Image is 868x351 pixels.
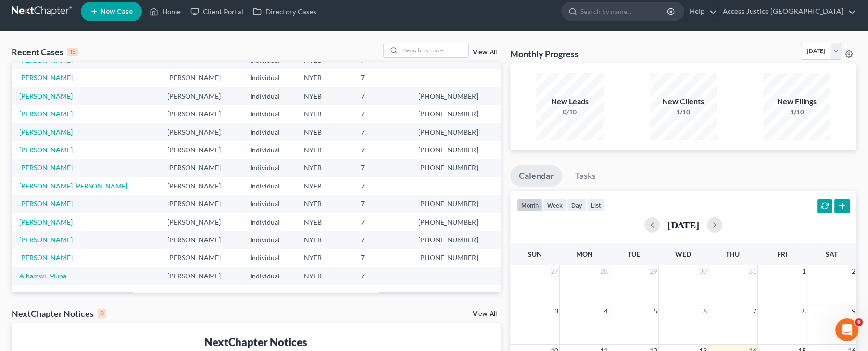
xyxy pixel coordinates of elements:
[855,318,863,326] span: 6
[248,3,322,20] a: Directory Cases
[763,96,830,107] div: New Filings
[599,265,609,277] span: 28
[186,3,248,20] a: Client Portal
[763,107,830,117] div: 1/10
[296,267,352,285] td: NYEB
[242,177,297,195] td: Individual
[411,123,501,141] td: [PHONE_NUMBER]
[353,231,411,249] td: 7
[554,305,559,317] span: 3
[473,311,497,317] a: View All
[160,105,242,123] td: [PERSON_NAME]
[12,308,106,319] div: NextChapter Notices
[296,159,352,177] td: NYEB
[517,199,543,212] button: month
[353,177,411,195] td: 7
[19,74,73,82] a: [PERSON_NAME]
[19,200,73,208] a: [PERSON_NAME]
[826,250,838,258] span: Sat
[242,87,297,105] td: Individual
[160,249,242,267] td: [PERSON_NAME]
[543,199,567,212] button: week
[19,110,73,118] a: [PERSON_NAME]
[353,267,411,285] td: 7
[242,159,297,177] td: Individual
[649,265,658,277] span: 29
[628,250,640,258] span: Tue
[160,213,242,231] td: [PERSON_NAME]
[580,2,668,20] input: Search by name...
[296,177,352,195] td: NYEB
[160,123,242,141] td: [PERSON_NAME]
[353,159,411,177] td: 7
[160,159,242,177] td: [PERSON_NAME]
[411,141,501,159] td: [PHONE_NUMBER]
[550,265,559,277] span: 27
[411,213,501,231] td: [PHONE_NUMBER]
[411,249,501,267] td: [PHONE_NUMBER]
[353,69,411,87] td: 7
[242,195,297,213] td: Individual
[510,165,562,187] a: Calendar
[411,231,501,249] td: [PHONE_NUMBER]
[296,213,352,231] td: NYEB
[777,250,787,258] span: Fri
[242,123,297,141] td: Individual
[726,250,740,258] span: Thu
[19,236,73,244] a: [PERSON_NAME]
[411,159,501,177] td: [PHONE_NUMBER]
[67,48,78,56] div: 15
[19,163,73,172] a: [PERSON_NAME]
[160,141,242,159] td: [PERSON_NAME]
[411,105,501,123] td: [PHONE_NUMBER]
[12,46,78,58] div: Recent Cases
[19,218,73,226] a: [PERSON_NAME]
[685,3,717,20] a: Help
[702,305,708,317] span: 6
[296,195,352,213] td: NYEB
[19,92,73,100] a: [PERSON_NAME]
[411,195,501,213] td: [PHONE_NUMBER]
[536,96,604,107] div: New Leads
[353,195,411,213] td: 7
[353,213,411,231] td: 7
[296,69,352,87] td: NYEB
[411,87,501,105] td: [PHONE_NUMBER]
[801,305,807,317] span: 8
[296,105,352,123] td: NYEB
[718,3,856,20] a: Access Justice [GEOGRAPHIC_DATA]
[242,105,297,123] td: Individual
[650,96,717,107] div: New Clients
[19,128,73,136] a: [PERSON_NAME]
[19,272,66,280] a: Alhamwi, Muna
[851,305,856,317] span: 9
[19,335,493,350] div: NextChapter Notices
[160,231,242,249] td: [PERSON_NAME]
[698,265,708,277] span: 30
[98,309,106,318] div: 0
[510,48,579,60] h3: Monthly Progress
[353,249,411,267] td: 7
[160,177,242,195] td: [PERSON_NAME]
[473,49,497,56] a: View All
[19,146,73,154] a: [PERSON_NAME]
[242,267,297,285] td: Individual
[587,199,605,212] button: list
[19,253,73,262] a: [PERSON_NAME]
[401,43,468,57] input: Search by name...
[667,220,699,230] h2: [DATE]
[536,107,604,117] div: 0/10
[296,231,352,249] td: NYEB
[19,56,73,64] a: [PERSON_NAME]
[160,267,242,285] td: [PERSON_NAME]
[566,165,604,187] a: Tasks
[242,231,297,249] td: Individual
[145,3,186,20] a: Home
[160,195,242,213] td: [PERSON_NAME]
[675,250,691,258] span: Wed
[242,69,297,87] td: Individual
[851,265,856,277] span: 2
[160,69,242,87] td: [PERSON_NAME]
[296,249,352,267] td: NYEB
[835,318,858,341] iframe: Intercom live chat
